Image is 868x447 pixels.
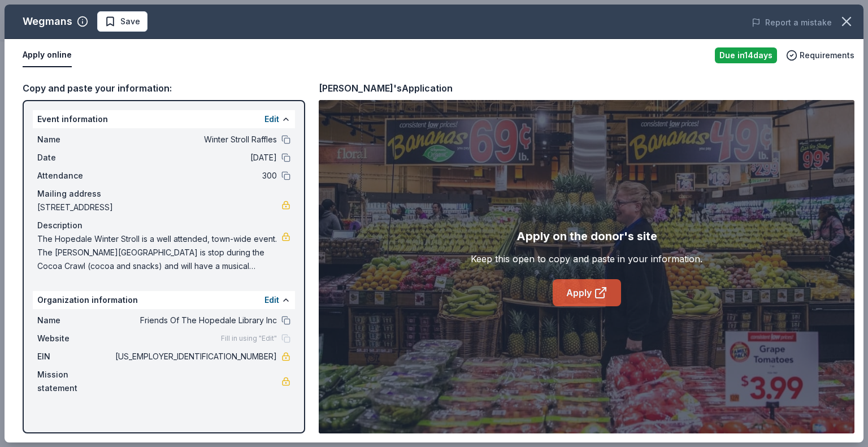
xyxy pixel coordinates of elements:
[33,291,295,309] div: Organization information
[37,201,281,214] span: [STREET_ADDRESS]
[33,110,295,128] div: Event information
[37,133,113,146] span: Name
[113,350,277,363] span: [US_EMPLOYER_IDENTIFICATION_NUMBER]
[319,81,453,96] div: [PERSON_NAME]'s Application
[37,314,113,327] span: Name
[517,227,657,245] div: Apply on the donor's site
[264,293,279,307] button: Edit
[37,169,113,183] span: Attendance
[553,279,621,306] a: Apply
[37,151,113,164] span: Date
[23,12,72,31] div: Wegmans
[37,219,290,232] div: Description
[37,332,113,345] span: Website
[752,16,832,29] button: Report a mistake
[113,151,277,164] span: [DATE]
[23,44,72,67] button: Apply online
[221,334,277,343] span: Fill in using "Edit"
[113,133,277,146] span: Winter Stroll Raffles
[113,314,277,327] span: Friends Of The Hopedale Library Inc
[471,252,702,266] div: Keep this open to copy and paste in your information.
[37,232,281,273] span: The Hopedale Winter Stroll is a well attended, town-wide event. The [PERSON_NAME][GEOGRAPHIC_DATA...
[715,47,777,63] div: Due in 14 days
[786,49,854,62] button: Requirements
[97,11,147,32] button: Save
[120,15,140,28] span: Save
[800,49,854,62] span: Requirements
[264,112,279,126] button: Edit
[37,187,290,201] div: Mailing address
[37,350,113,363] span: EIN
[37,368,113,395] span: Mission statement
[113,169,277,183] span: 300
[23,81,305,96] div: Copy and paste your information:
